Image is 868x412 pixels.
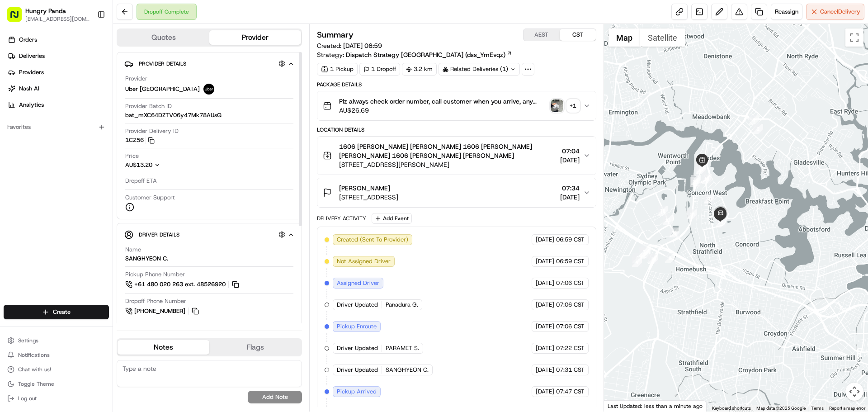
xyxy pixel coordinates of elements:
[845,28,863,47] button: Toggle fullscreen view
[658,206,668,216] div: 12
[372,213,412,224] button: Add Event
[125,255,168,263] div: SANGHYEON C.
[753,124,763,134] div: 2
[696,164,706,174] div: 17
[560,147,580,156] span: 07:04
[632,257,642,267] div: 9
[604,400,707,412] div: Last Updated: less than a minute ago
[749,115,759,125] div: 1
[820,8,860,16] span: Cancel Delivery
[536,366,554,374] span: [DATE]
[343,42,382,50] span: [DATE] 06:59
[317,215,366,222] div: Delivery Activity
[337,388,377,396] span: Pickup Arrived
[648,254,658,264] div: 10
[704,194,714,204] div: 20
[560,184,580,193] span: 07:34
[4,334,109,347] button: Settings
[609,28,640,47] button: Show street map
[125,279,241,289] a: +61 480 020 263 ext. 48526920
[606,400,636,412] img: Google
[346,50,505,59] span: Dispatch Strategy [GEOGRAPHIC_DATA] (dss_YmEvqz)
[317,126,596,133] div: Location Details
[18,395,37,402] span: Log out
[439,63,520,76] div: Related Deliveries (1)
[702,174,712,184] div: 19
[337,366,378,374] span: Driver Updated
[560,156,580,165] span: [DATE]
[386,366,429,374] span: SANGHYEON C.
[125,127,179,135] span: Provider Delivery ID
[18,366,51,373] span: Chat with us!
[125,152,139,160] span: Price
[4,65,113,80] a: Providers
[556,366,585,374] span: 07:31 CST
[845,383,863,401] button: Map camera controls
[4,98,113,112] a: Analytics
[690,177,700,187] div: 18
[4,4,94,25] button: Hungry Panda[EMAIL_ADDRESS][DOMAIN_NAME]
[125,194,175,202] span: Customer Support
[640,28,685,47] button: Show satellite imagery
[18,380,54,388] span: Toggle Theme
[560,193,580,202] span: [DATE]
[4,349,109,361] button: Notifications
[134,280,226,289] span: +61 480 020 263 ext. 48526920
[551,99,563,112] img: photo_proof_of_pickup image
[806,4,864,20] button: CancelDelivery
[536,301,554,309] span: [DATE]
[691,175,701,185] div: 15
[125,85,200,93] span: Uber [GEOGRAPHIC_DATA]
[18,337,38,344] span: Settings
[551,99,580,112] button: photo_proof_of_pickup image+1
[139,60,186,67] span: Provider Details
[556,322,585,331] span: 07:06 CST
[339,142,556,160] span: 1606 [PERSON_NAME] [PERSON_NAME] 1606 [PERSON_NAME] [PERSON_NAME] 1606 [PERSON_NAME] [PERSON_NAME]
[19,52,45,60] span: Deliveries
[641,244,651,254] div: 4
[18,351,50,359] span: Notifications
[670,227,679,237] div: 11
[139,231,179,238] span: Driver Details
[125,270,185,279] span: Pickup Phone Number
[560,29,596,41] button: CST
[556,279,585,287] span: 07:06 CST
[337,279,379,287] span: Assigned Driver
[386,344,419,352] span: PARAMET S.
[125,75,147,83] span: Provider
[25,15,90,23] button: [EMAIL_ADDRESS][DOMAIN_NAME]
[125,102,172,110] span: Provider Batch ID
[829,406,865,411] a: Report a map error
[687,209,697,219] div: 14
[556,388,585,396] span: 07:47 CST
[663,215,673,225] div: 13
[125,246,141,254] span: Name
[4,378,109,390] button: Toggle Theme
[712,405,751,412] button: Keyboard shortcuts
[4,49,113,63] a: Deliveries
[536,344,554,352] span: [DATE]
[771,4,802,20] button: Reassign
[4,392,109,405] button: Log out
[556,301,585,309] span: 07:06 CST
[209,30,301,45] button: Provider
[337,257,391,265] span: Not Assigned Driver
[536,279,554,287] span: [DATE]
[536,257,554,265] span: [DATE]
[556,344,585,352] span: 07:22 CST
[716,218,726,227] div: 21
[536,322,554,331] span: [DATE]
[346,50,512,59] a: Dispatch Strategy [GEOGRAPHIC_DATA] (dss_YmEvqz)
[125,297,186,305] span: Dropoff Phone Number
[339,160,556,169] span: [STREET_ADDRESS][PERSON_NAME]
[641,248,651,258] div: 6
[209,340,301,355] button: Flags
[25,6,66,15] span: Hungry Panda
[567,99,580,112] div: + 1
[125,136,155,144] button: 1C256
[337,301,378,309] span: Driver Updated
[134,307,185,315] span: [PHONE_NUMBER]
[556,257,585,265] span: 06:59 CST
[536,388,554,396] span: [DATE]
